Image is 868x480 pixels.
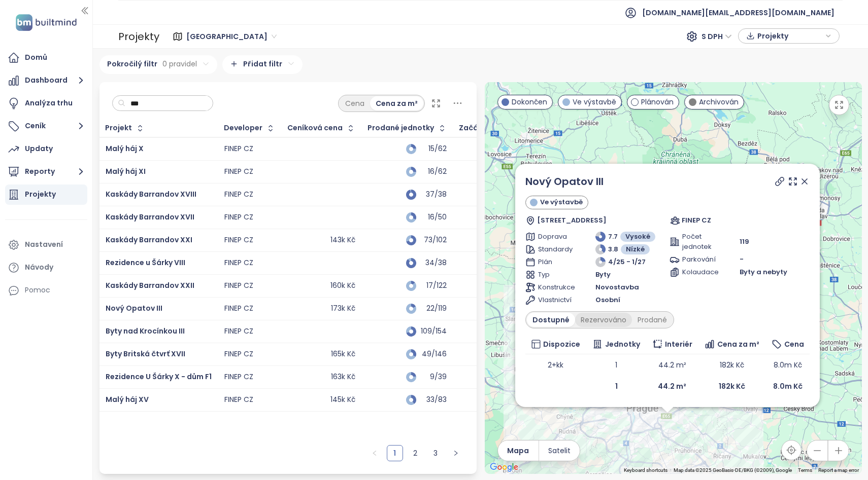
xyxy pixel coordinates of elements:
[774,360,802,370] span: 8.0m Kč
[224,125,262,131] div: Developer
[421,282,447,289] div: 17/122
[421,374,447,380] div: 9/39
[106,394,149,404] span: Malý háj XV
[5,70,87,91] button: Dashboard
[25,51,47,64] div: Domů
[459,125,526,131] div: Začátek výstavby
[224,236,253,245] div: FINEP CZ
[387,446,403,461] a: 1
[366,445,383,461] button: left
[717,339,759,350] span: Cena za m²
[368,125,434,131] span: Prodané jednotky
[421,214,447,220] div: 16/50
[740,237,749,247] span: 119
[608,232,618,242] span: 7.7
[421,260,447,266] div: 34/38
[387,445,403,461] li: 1
[106,166,146,176] span: Malý háj XI
[448,445,464,461] li: Následující strana
[331,350,355,359] div: 165k Kč
[498,440,539,461] button: Mapa
[25,97,73,109] div: Analýza trhu
[720,360,744,370] span: 182k Kč
[428,446,443,461] a: 3
[340,96,370,110] div: Cena
[818,467,859,473] a: Report a map error
[487,461,521,474] img: Google
[13,12,80,33] img: logo
[538,257,573,267] span: Plán
[595,295,620,305] span: Osobní
[665,339,692,350] span: Interiér
[682,215,711,226] span: FINEP CZ
[674,467,792,473] span: Map data ©2025 GeoBasis-DE/BKG (©2009), Google
[421,328,447,335] div: 109/154
[106,280,194,290] a: Kaskády Barrandov XXII
[224,350,253,359] div: FINEP CZ
[632,313,673,327] div: Prodané
[106,212,194,222] a: Kaskády Barrandov XVII
[372,450,378,456] span: left
[548,445,571,456] span: Satelit
[224,281,253,290] div: FINEP CZ
[407,445,423,461] li: 2
[222,55,303,74] div: Přidat filtr
[106,143,144,154] a: Malý háj X
[641,96,674,107] span: Plánován
[5,184,87,205] a: Projekty
[512,96,547,107] span: Dokončen
[527,313,575,327] div: Dostupné
[625,232,650,242] span: Vysoké
[453,450,459,456] span: right
[224,259,253,268] div: FINEP CZ
[224,373,253,382] div: FINEP CZ
[798,467,812,473] a: Terms (opens in new tab)
[605,339,640,350] span: Jednotky
[702,29,732,44] span: S DPH
[421,351,447,357] div: 49/146
[25,142,53,155] div: Updaty
[624,467,667,474] button: Keyboard shortcuts
[642,1,834,25] span: [DOMAIN_NAME][EMAIL_ADDRESS][DOMAIN_NAME]
[740,254,744,264] span: -
[224,144,253,154] div: FINEP CZ
[330,395,355,404] div: 145k Kč
[595,270,611,280] span: Byty
[106,303,162,313] a: Nový Opatov III
[224,304,253,313] div: FINEP CZ
[106,349,185,359] a: Byty Britská čtvrť XVII
[224,190,253,199] div: FINEP CZ
[330,236,355,245] div: 143k Kč
[408,446,423,461] a: 2
[538,295,573,305] span: Vlastnictví
[682,267,717,277] span: Kolaudace
[421,145,447,152] div: 15/62
[224,327,253,336] div: FINEP CZ
[5,48,87,68] a: Domů
[525,354,586,376] td: 2+kk
[370,96,423,110] div: Cena za m²
[573,96,616,107] span: Ve výstavbě
[106,257,185,268] a: Rezidence u Šárky VIII
[538,244,573,254] span: Standardy
[106,235,192,245] span: Kaskády Barrandov XXI
[421,237,447,243] div: 73/102
[615,381,618,391] b: 1
[608,244,618,254] span: 3.8
[608,257,646,267] span: 4/25 - 1/27
[5,162,87,182] button: Reporty
[421,305,447,312] div: 22/119
[757,28,823,44] span: Projekty
[106,326,185,336] a: Byty nad Krocínkou III
[740,267,787,277] span: Byty a nebyty
[646,354,698,376] td: 44.2 m²
[537,215,607,226] span: [STREET_ADDRESS]
[540,197,583,207] span: Ve výstavbě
